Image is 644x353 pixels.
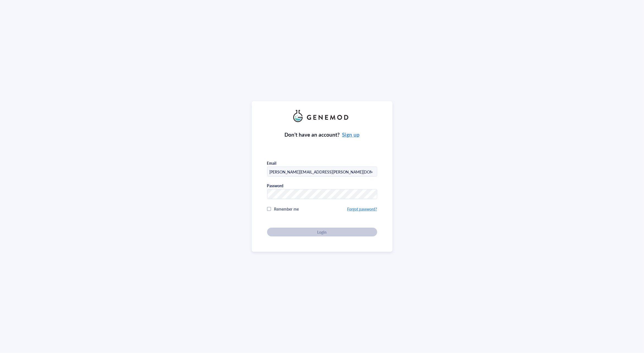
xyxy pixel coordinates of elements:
[274,206,299,212] span: Remember me
[267,161,276,166] div: Email
[347,206,377,212] a: Forgot password?
[342,131,360,138] a: Sign up
[267,183,284,188] div: Password
[293,110,351,122] img: genemod_logo_light-BcqUzbGq.png
[284,131,360,139] div: Don’t have an account?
